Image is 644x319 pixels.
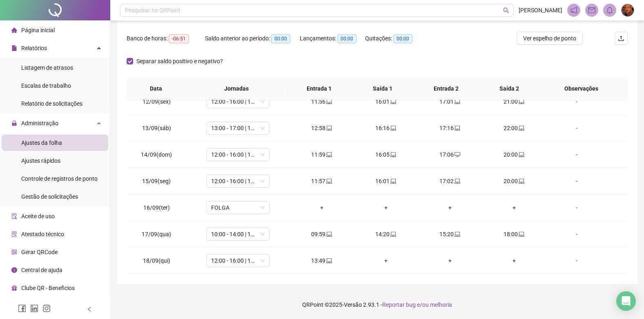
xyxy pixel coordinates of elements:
span: instagram [42,304,51,312]
span: lock [11,120,17,126]
span: Observações [548,84,615,93]
div: 17:02 [424,177,475,186]
span: 15/09(seg) [142,178,171,184]
span: left [87,306,92,312]
span: 00:00 [393,34,412,43]
span: [PERSON_NAME] [519,6,562,15]
div: - [553,230,601,239]
div: Quitações: [365,34,428,43]
span: Administração [21,120,58,126]
th: Jornadas [186,78,288,100]
span: Controle de registros de ponto [21,175,98,182]
span: Ver espelho de ponto [523,34,576,43]
span: 12:00 - 16:00 | 17:00 - 20:00 [211,175,265,187]
span: laptop [325,178,332,184]
span: audit [11,213,17,219]
span: 10:00 - 14:00 | 15:00 - 18:00 [211,228,265,240]
span: laptop [390,99,396,104]
span: 13/09(sáb) [142,125,171,131]
th: Data [127,78,186,100]
div: 09:59 [296,230,347,239]
button: Ver espelho de ponto [517,32,583,45]
span: home [11,27,17,33]
span: 16/09(ter) [143,204,170,211]
div: - [553,177,601,186]
div: + [424,256,475,265]
div: 11:57 [296,177,347,186]
span: laptop [518,99,524,104]
div: 17:16 [424,124,475,133]
span: 13:00 - 17:00 | 18:00 - 22:00 [211,122,265,134]
div: Open Intercom Messenger [616,291,636,311]
span: Página inicial [21,27,55,33]
footer: QRPoint © 2025 - 2.93.1 - [110,290,644,319]
span: 12:00 - 16:00 | 17:00 - 20:00 [211,148,265,161]
img: 94904 [622,4,634,16]
span: laptop [325,231,332,237]
span: Versão [344,301,362,308]
span: bell [606,7,613,14]
span: laptop [518,152,524,157]
span: notification [570,7,577,14]
span: Gestão de solicitações [21,193,78,200]
th: Saída 2 [478,78,541,100]
div: 14:20 [360,230,411,239]
span: 12:00 - 16:00 | 17:00 - 21:00 [211,95,265,108]
span: laptop [325,125,332,131]
div: 22:00 [488,124,539,133]
span: facebook [18,304,26,312]
div: - [553,97,601,106]
span: laptop [325,258,332,264]
div: 12:58 [296,124,347,133]
div: - [553,150,601,159]
div: Saldo anterior ao período: [205,34,300,43]
div: + [360,256,411,265]
span: laptop [390,152,396,157]
span: 17/09(qua) [142,231,171,237]
span: Aceite de uso [21,213,55,219]
span: 00:00 [337,34,357,43]
span: Ajustes da folha [21,140,62,146]
div: - [553,256,601,265]
div: 16:01 [360,97,411,106]
span: laptop [390,231,396,237]
div: 13:49 [296,256,347,265]
span: Escalas de trabalho [21,82,71,89]
span: Relatório de solicitações [21,100,82,107]
span: Relatórios [21,45,47,51]
div: - [553,124,601,133]
div: + [488,203,539,212]
div: + [424,203,475,212]
span: laptop [518,178,524,184]
div: Banco de horas: [127,34,205,43]
div: 11:59 [296,150,347,159]
span: Central de ajuda [21,267,62,273]
span: desktop [454,152,460,157]
span: laptop [325,152,332,157]
div: + [296,203,347,212]
div: + [360,203,411,212]
div: 16:01 [360,177,411,186]
div: 16:05 [360,150,411,159]
span: laptop [390,125,396,131]
span: Gerar QRCode [21,249,58,255]
span: linkedin [30,304,38,312]
span: laptop [454,231,460,237]
span: Atestado técnico [21,231,64,237]
span: Clube QR - Beneficios [21,285,75,291]
span: gift [11,285,17,291]
span: qrcode [11,249,17,255]
th: Observações [541,78,622,100]
th: Entrada 2 [414,78,478,100]
span: 12/09(sex) [143,98,171,105]
span: 14/09(dom) [141,151,172,158]
span: -06:51 [169,34,189,43]
th: Saída 1 [351,78,414,100]
div: 16:16 [360,124,411,133]
span: Separar saldo positivo e negativo? [133,57,226,66]
div: 20:00 [488,150,539,159]
div: 18:00 [488,230,539,239]
span: Listagem de atrasos [21,64,73,71]
span: FOLGA [211,202,265,214]
th: Entrada 1 [287,78,351,100]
